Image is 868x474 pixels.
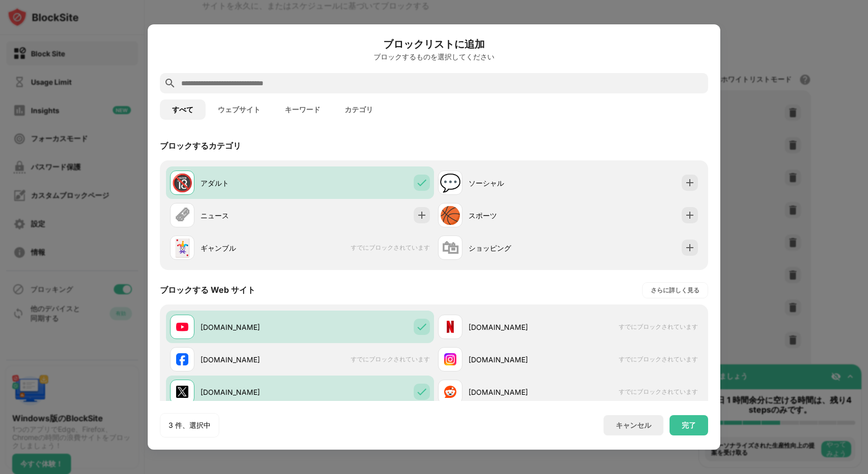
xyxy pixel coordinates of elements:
[469,178,568,188] div: ソーシャル
[469,354,568,365] div: [DOMAIN_NAME]
[176,386,188,398] img: favicons
[444,353,456,365] img: favicons
[160,53,708,61] div: ブロックするものを選択してください
[469,243,568,253] div: ショッピング
[651,285,699,295] div: さらに詳しく見る
[201,210,300,221] div: ニュース
[682,421,696,429] div: 完了
[469,322,568,332] div: [DOMAIN_NAME]
[160,285,255,296] div: ブロックする Web サイト
[469,210,568,221] div: スポーツ
[176,321,188,333] img: favicons
[201,243,300,253] div: ギャンブル
[172,173,193,193] div: 🔞
[442,238,459,258] div: 🛍
[619,323,698,331] span: すでにブロックされています
[169,420,211,430] div: 3 件、選択中
[176,353,188,365] img: favicons
[440,205,461,226] div: 🏀
[172,238,193,258] div: 🃏
[351,355,430,364] span: すでにブロックされています
[273,99,332,120] button: キーワード
[201,322,300,332] div: [DOMAIN_NAME]
[201,354,300,365] div: [DOMAIN_NAME]
[616,421,651,430] div: キャンセル
[351,244,430,252] span: すでにブロックされています
[174,205,191,226] div: 🗞
[444,386,456,398] img: favicons
[160,99,206,120] button: すべて
[619,388,698,396] span: すでにブロックされています
[164,77,176,89] img: search.svg
[201,178,300,188] div: アダルト
[619,355,698,364] span: すでにブロックされています
[201,387,300,397] div: [DOMAIN_NAME]
[206,99,273,120] button: ウェブサイト
[444,321,456,333] img: favicons
[469,387,568,397] div: [DOMAIN_NAME]
[160,37,708,52] h6: ブロックリストに追加
[332,99,385,120] button: カテゴリ
[160,141,241,152] div: ブロックするカテゴリ
[440,173,461,193] div: 💬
